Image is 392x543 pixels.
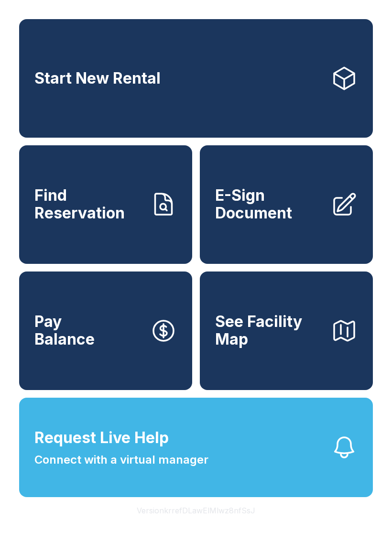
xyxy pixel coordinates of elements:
button: PayBalance [19,271,192,390]
a: Find Reservation [19,145,192,264]
span: E-Sign Document [215,187,323,222]
span: Pay Balance [34,313,95,348]
button: See Facility Map [200,271,373,390]
span: See Facility Map [215,313,323,348]
a: Start New Rental [19,19,373,138]
button: VersionkrrefDLawElMlwz8nfSsJ [129,497,263,524]
span: Connect with a virtual manager [34,451,208,468]
a: E-Sign Document [200,145,373,264]
span: Start New Rental [34,70,161,87]
span: Find Reservation [34,187,142,222]
button: Request Live HelpConnect with a virtual manager [19,398,373,497]
span: Request Live Help [34,426,169,449]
